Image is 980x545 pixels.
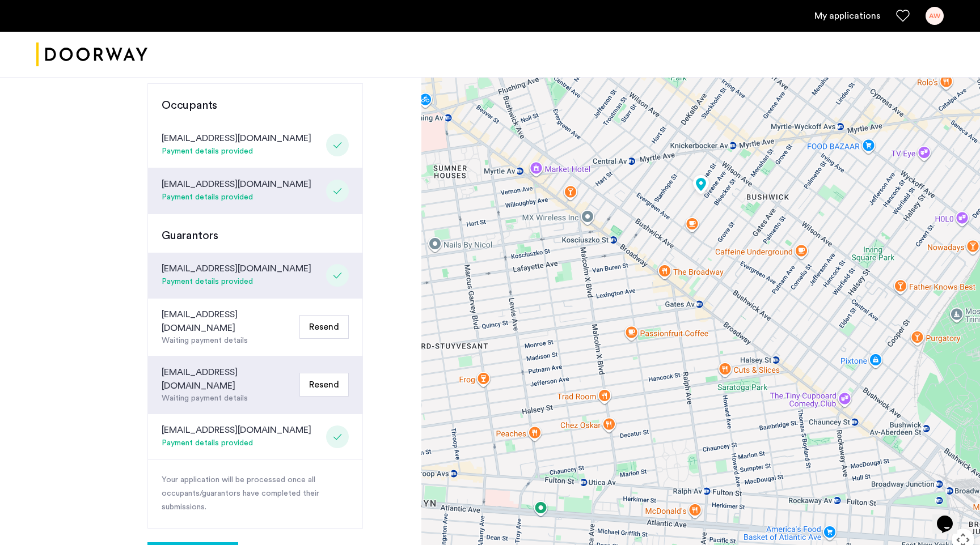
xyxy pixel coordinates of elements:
p: Your application will be processed once all occupants/guarantors have completed their submissions. [162,474,349,514]
a: Favorites [896,9,910,23]
button: Resend Email [299,315,349,339]
div: [EMAIL_ADDRESS][DOMAIN_NAME] [162,262,311,275]
div: Waiting payment details [162,393,295,405]
div: [EMAIL_ADDRESS][DOMAIN_NAME] [162,308,295,335]
div: AW [926,7,944,25]
div: [EMAIL_ADDRESS][DOMAIN_NAME] [162,177,311,191]
a: Cazamio logo [36,33,147,76]
div: Payment details provided [162,191,311,205]
img: logo [36,33,147,76]
a: My application [814,9,880,23]
button: Resend Email [299,373,349,397]
div: Payment details provided [162,145,311,159]
div: [EMAIL_ADDRESS][DOMAIN_NAME] [162,423,311,437]
div: Payment details provided [162,437,311,450]
h3: Guarantors [162,228,349,244]
iframe: chat widget [932,500,969,534]
div: [EMAIL_ADDRESS][DOMAIN_NAME] [162,131,311,145]
div: [EMAIL_ADDRESS][DOMAIN_NAME] [162,365,295,393]
div: Waiting payment details [162,335,295,347]
h3: Occupants [162,97,349,113]
div: Payment details provided [162,275,311,289]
